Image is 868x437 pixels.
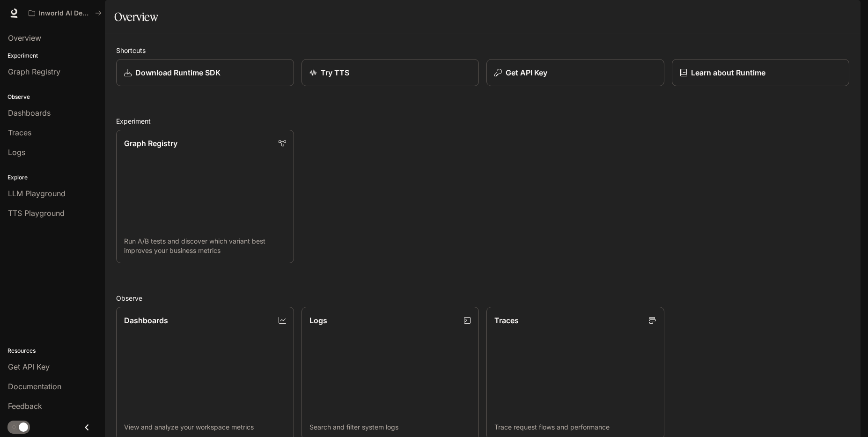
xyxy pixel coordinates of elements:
[116,59,294,86] a: Download Runtime SDK
[114,7,158,26] h1: Overview
[116,293,849,303] h2: Observe
[124,237,286,255] p: Run A/B tests and discover which variant best improves your business metrics
[494,315,519,326] p: Traces
[302,59,479,86] a: Try TTS
[309,422,471,432] p: Search and filter system logs
[124,138,177,149] p: Graph Registry
[321,67,349,78] p: Try TTS
[39,9,91,17] p: Inworld AI Demos
[506,67,547,78] p: Get API Key
[672,59,850,86] a: Learn about Runtime
[24,4,106,22] button: All workspaces
[494,422,656,432] p: Trace request flows and performance
[124,315,168,326] p: Dashboards
[135,67,221,78] p: Download Runtime SDK
[691,67,765,78] p: Learn about Runtime
[124,422,286,432] p: View and analyze your workspace metrics
[116,130,294,263] a: Graph RegistryRun A/B tests and discover which variant best improves your business metrics
[116,116,849,126] h2: Experiment
[116,45,849,55] h2: Shortcuts
[486,59,664,86] button: Get API Key
[309,315,327,326] p: Logs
